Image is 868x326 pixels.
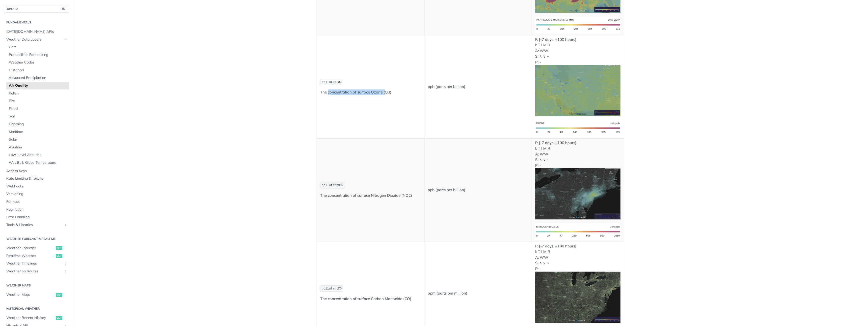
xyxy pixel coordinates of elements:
[6,184,68,189] span: Webhooks
[428,290,528,296] p: ppm (parts per million)
[4,237,69,241] h2: Weather Forecast & realtime
[535,191,620,196] span: Expand image
[535,272,620,323] img: co
[56,316,62,320] span: get
[9,122,68,127] span: Lightning
[322,184,343,187] span: pollutantNO2
[64,262,68,266] button: Show subpages for Weather Timelines
[4,206,69,213] a: Pagination
[4,260,69,267] a: Weather TimelinesShow subpages for Weather Timelines
[4,213,69,221] a: Error Handling
[4,20,69,25] h2: Fundamentals
[6,144,69,151] a: Aviation
[6,169,68,174] span: Access Keys
[535,17,620,34] img: pm10
[9,83,68,88] span: Air Quality
[4,306,69,311] h2: Historical Weather
[320,193,421,199] p: The concentration of surface Nitrogen Dioxide (NO2)
[6,269,62,274] span: Weather on Routes
[535,223,620,240] img: no2
[9,129,68,135] span: Maritime
[428,187,528,193] p: ppb (parts per billion)
[6,82,69,89] a: Air Quality
[9,160,68,165] span: Wet Bulb Globe Temperature
[4,283,69,288] h2: Weather Maps
[6,191,68,197] span: Versioning
[6,51,69,59] a: Probabilistic Forecasting
[6,105,69,113] a: Flood
[6,222,62,227] span: Tools & Libraries
[4,183,69,190] a: Webhooks
[6,261,62,266] span: Weather Timelines
[6,151,69,159] a: Low-Level Altitudes
[535,88,620,93] span: Expand image
[535,22,620,27] span: Expand image
[6,67,69,74] a: Historical
[4,252,69,260] a: Realtime Weatherget
[4,221,69,229] a: Tools & LibrariesShow subpages for Tools & Libraries
[9,137,68,142] span: Solar
[9,145,68,150] span: Aviation
[535,65,620,116] img: o3
[535,37,620,116] p: F: [-7 days, +100 hours] I: T I M R A: WW S: ∧ ∨ ~ P: -
[4,268,69,275] a: Weather on RoutesShow subpages for Weather on Routes
[4,198,69,206] a: Formats
[9,45,68,50] span: Core
[4,36,69,43] a: Weather Data LayersHide subpages for Weather Data Layers
[9,99,68,104] span: Fire
[535,125,620,130] span: Expand image
[320,89,421,95] p: The concentration of surface Ozone (O3)
[4,190,69,198] a: Versioning
[6,97,69,105] a: Fire
[6,246,55,251] span: Weather Forecast
[6,176,68,181] span: Rate Limiting & Tokens
[9,91,68,96] span: Pollen
[4,167,69,175] a: Access Keys
[6,315,55,320] span: Weather Recent History
[6,292,55,297] span: Weather Maps
[6,136,69,143] a: Solar
[6,159,69,167] a: Wet Bulb Globe Temperature
[4,28,69,36] a: [DATE][DOMAIN_NAME] APIs
[6,74,69,82] a: Advanced Precipitation
[6,128,69,136] a: Maritime
[6,253,55,258] span: Realtime Weather
[535,120,620,137] img: o3
[64,223,68,227] button: Show subpages for Tools & Libraries
[9,68,68,73] span: Historical
[64,38,68,42] button: Hide subpages for Weather Data Layers
[428,84,528,90] p: ppb (parts per billion)
[535,140,620,219] p: F: [-7 days, +100 hours] I: T I M R A: WW S: ∧ ∨ ~ P: -
[6,215,68,220] span: Error Handling
[4,314,69,322] a: Weather Recent Historyget
[6,59,69,66] a: Weather Codes
[56,246,62,250] span: get
[6,199,68,204] span: Formats
[322,287,342,290] span: pollutantCO
[322,80,342,84] span: pollutantO3
[4,291,69,299] a: Weather Mapsget
[56,293,62,297] span: get
[4,5,69,13] button: JUMP TO⌘/
[4,175,69,182] a: Rate Limiting & Tokens
[56,254,62,258] span: get
[9,60,68,65] span: Weather Codes
[320,296,421,302] p: The concentration of surface Carbon Monoxide (CO)
[9,75,68,80] span: Advanced Precipitation
[535,295,620,299] span: Expand image
[9,106,68,111] span: Flood
[61,7,66,11] span: ⌘/
[6,43,69,51] a: Core
[9,152,68,157] span: Low-Level Altitudes
[64,269,68,273] button: Show subpages for Weather on Routes
[9,114,68,119] span: Soil
[4,244,69,252] a: Weather Forecastget
[6,90,69,97] a: Pollen
[535,229,620,234] span: Expand image
[6,37,62,42] span: Weather Data Layers
[6,29,68,34] span: [DATE][DOMAIN_NAME] APIs
[6,113,69,120] a: Soil
[6,207,68,212] span: Pagination
[9,52,68,57] span: Probabilistic Forecasting
[535,168,620,219] img: no2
